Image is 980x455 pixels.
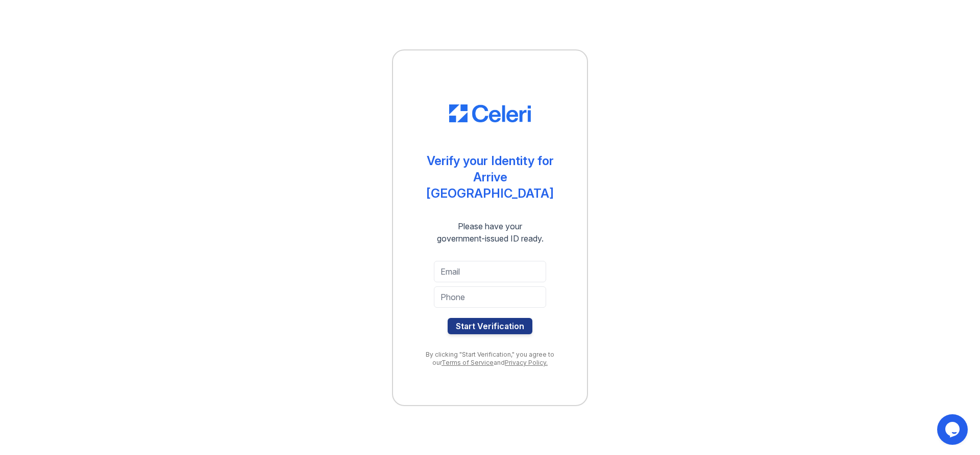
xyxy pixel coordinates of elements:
[413,351,567,367] div: By clicking "Start Verification," you agree to our and
[419,220,562,245] div: Please have your government-issued ID ready.
[449,104,531,123] img: CE_Logo_Blue-a8612792a0a2168367f1c8372b55b34899dd931a85d93a1a3d3e32e68fde9ad4.png
[434,261,546,282] input: Email
[505,359,548,366] a: Privacy Policy.
[937,414,970,445] iframe: chat widget
[434,286,546,308] input: Phone
[413,153,567,202] div: Verify your Identity for Arrive [GEOGRAPHIC_DATA]
[442,359,494,366] a: Terms of Service
[448,318,532,334] button: Start Verification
